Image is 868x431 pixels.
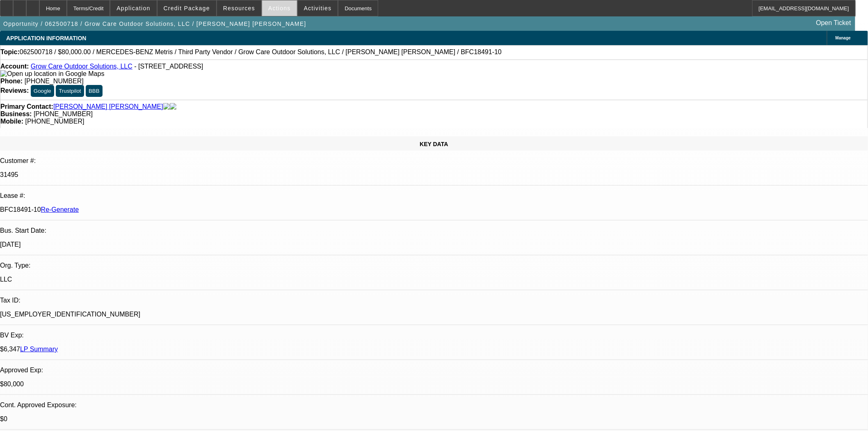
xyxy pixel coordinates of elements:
span: KEY DATA [420,141,448,147]
strong: Phone: [0,78,23,85]
img: linkedin-icon.png [170,103,176,110]
strong: Account: [0,63,29,70]
span: [PHONE_NUMBER] [25,78,84,85]
button: Resources [217,0,261,16]
button: BBB [86,85,103,97]
a: View Google Maps [0,70,104,77]
button: Application [110,0,156,16]
span: APPLICATION INFORMATION [6,35,86,41]
span: Actions [268,5,291,11]
span: Application [116,5,150,11]
span: Credit Package [164,5,210,11]
span: Manage [836,36,851,40]
a: Open Ticket [813,16,854,30]
span: Opportunity / 062500718 / Grow Care Outdoor Solutions, LLC / [PERSON_NAME] [PERSON_NAME] [3,21,306,27]
strong: Topic: [0,48,20,56]
strong: Business: [0,110,32,117]
strong: Primary Contact: [0,103,53,110]
button: Credit Package [158,0,216,16]
img: facebook-icon.png [163,103,170,110]
span: Activities [304,5,332,11]
a: [PERSON_NAME] [PERSON_NAME] [53,103,163,110]
img: Open up location in Google Maps [0,70,104,78]
button: Activities [298,0,338,16]
a: LP Summary [20,346,58,353]
strong: Mobile: [0,118,23,125]
span: [PHONE_NUMBER] [25,118,84,125]
span: 062500718 / $80,000.00 / MERCEDES-BENZ Metris / Third Party Vendor / Grow Care Outdoor Solutions,... [20,48,502,56]
a: Grow Care Outdoor Solutions, LLC [31,63,132,70]
button: Actions [262,0,297,16]
span: [PHONE_NUMBER] [34,110,93,117]
button: Google [31,85,54,97]
span: - [STREET_ADDRESS] [134,63,203,70]
a: Re-Generate [41,206,79,213]
span: Resources [223,5,255,11]
strong: Reviews: [0,87,29,94]
button: Trustpilot [56,85,84,97]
